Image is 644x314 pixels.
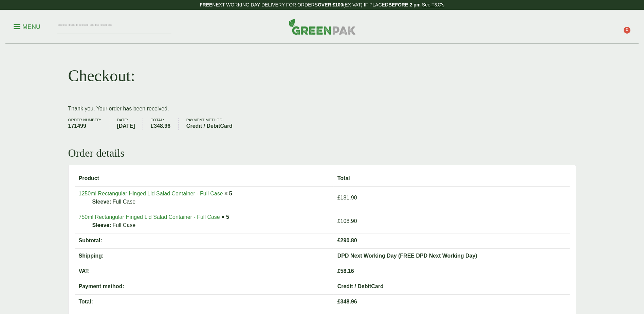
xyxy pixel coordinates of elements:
a: 750ml Rectangular Hinged Lid Salad Container - Full Case [79,214,220,220]
strong: [DATE] [117,122,135,130]
strong: Sleeve: [92,221,111,229]
h2: Order details [68,146,576,159]
h1: Checkout: [68,66,135,86]
strong: 171499 [68,122,101,130]
th: Payment method: [75,279,333,294]
th: Total [333,171,570,186]
span: 290.80 [337,238,357,243]
img: GreenPak Supplies [289,18,356,35]
strong: × 5 [224,191,232,196]
li: Total: [151,118,179,130]
span: £ [337,238,341,243]
span: 348.96 [337,299,357,304]
bdi: 108.90 [337,218,357,224]
span: 0 [624,27,630,34]
a: See T&C's [422,2,444,7]
th: Total: [75,294,333,309]
td: DPD Next Working Day (FREE DPD Next Working Day) [333,248,570,263]
strong: OVER £100 [318,2,343,7]
span: £ [337,268,341,274]
th: VAT: [75,264,333,278]
td: Credit / DebitCard [333,279,570,294]
th: Product [75,171,333,186]
th: Subtotal: [75,233,333,248]
strong: × 5 [221,214,229,220]
bdi: 181.90 [337,195,357,200]
span: 58.16 [337,268,354,274]
p: Full Case [92,221,329,229]
span: £ [337,218,341,224]
span: £ [337,195,341,200]
p: Full Case [92,198,329,206]
bdi: 348.96 [151,123,170,129]
a: Menu [14,23,40,30]
span: £ [337,299,341,304]
li: Order number: [68,118,109,130]
strong: BEFORE 2 pm [388,2,421,7]
li: Date: [117,118,143,130]
strong: Credit / DebitCard [186,122,233,130]
th: Shipping: [75,248,333,263]
li: Payment method: [186,118,240,130]
strong: Sleeve: [92,198,111,206]
p: Menu [14,23,40,31]
a: 1250ml Rectangular Hinged Lid Salad Container - Full Case [79,191,223,196]
strong: FREE [200,2,212,7]
p: Thank you. Your order has been received. [68,105,576,113]
span: £ [151,123,154,129]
